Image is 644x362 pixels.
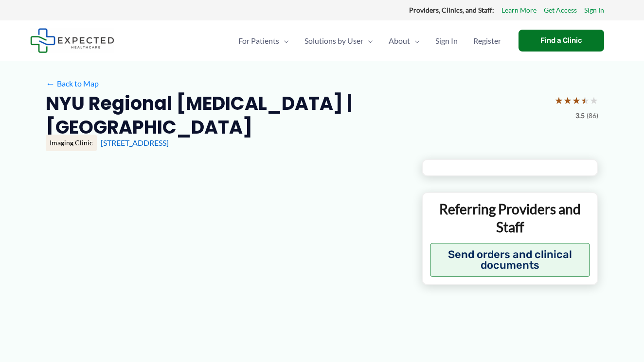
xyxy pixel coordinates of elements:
[101,138,169,147] a: [STREET_ADDRESS]
[304,24,363,58] span: Solutions by User
[410,24,420,58] span: Menu Toggle
[297,24,381,58] a: Solutions by UserMenu Toggle
[587,109,598,122] span: (86)
[473,24,501,58] span: Register
[389,24,410,58] span: About
[519,30,604,52] a: Find a Clinic
[279,24,289,58] span: Menu Toggle
[46,135,97,151] div: Imaging Clinic
[501,4,537,17] a: Learn More
[46,79,55,88] span: ←
[555,91,563,109] span: ★
[46,91,547,139] h2: NYU Regional [MEDICAL_DATA] | [GEOGRAPHIC_DATA]
[575,109,585,122] span: 3.5
[430,243,590,277] button: Send orders and clinical documents
[381,24,428,58] a: AboutMenu Toggle
[465,24,509,58] a: Register
[409,6,494,14] strong: Providers, Clinics, and Staff:
[544,4,577,17] a: Get Access
[363,24,373,58] span: Menu Toggle
[428,24,465,58] a: Sign In
[572,91,581,109] span: ★
[584,4,604,17] a: Sign In
[581,91,590,109] span: ★
[430,200,590,236] p: Referring Providers and Staff
[238,24,279,58] span: For Patients
[46,76,99,91] a: ←Back to Map
[30,28,114,53] img: Expected Healthcare Logo - side, dark font, small
[435,24,458,58] span: Sign In
[590,91,598,109] span: ★
[231,24,297,58] a: For PatientsMenu Toggle
[563,91,572,109] span: ★
[231,24,509,58] nav: Primary Site Navigation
